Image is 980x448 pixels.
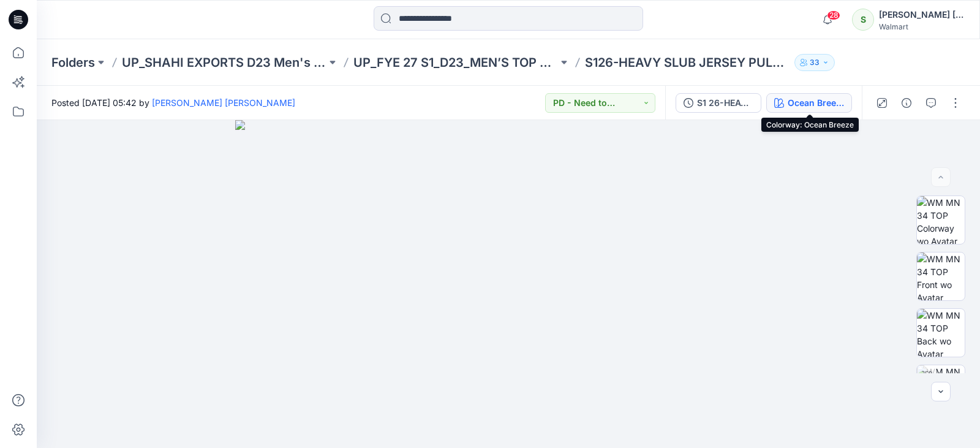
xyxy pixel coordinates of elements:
[51,96,295,109] span: Posted [DATE] 05:42 by
[152,97,295,108] a: [PERSON_NAME] ​[PERSON_NAME]
[917,365,965,413] img: WM MN 34 TOP Turntable with Avatar
[235,120,782,448] img: eyJhbGciOiJIUzI1NiIsImtpZCI6IjAiLCJzbHQiOiJzZXMiLCJ0eXAiOiJKV1QifQ.eyJkYXRhIjp7InR5cGUiOiJzdG9yYW...
[585,54,790,71] p: S126-HEAVY SLUB JERSEY PULLOVER (PIECE DYED)-REG
[897,93,916,113] button: Details
[766,93,852,113] button: Ocean Breeze
[697,96,753,110] div: S1 26-HEAVY SLUB JERSEY PULLOVER-(REG)
[810,56,820,69] p: 33
[122,54,326,71] a: UP_SHAHI EXPORTS D23 Men's Tops
[51,54,95,71] a: Folders
[852,9,874,31] div: S​
[917,196,965,244] img: WM MN 34 TOP Colorway wo Avatar
[917,252,965,300] img: WM MN 34 TOP Front wo Avatar
[917,309,965,357] img: WM MN 34 TOP Back wo Avatar
[879,22,965,31] div: Walmart
[353,54,558,71] a: UP_FYE 27 S1_D23_MEN’S TOP SHAHI
[794,54,835,71] button: 33
[788,96,844,110] div: Ocean Breeze
[676,93,761,113] button: S1 26-HEAVY SLUB JERSEY PULLOVER-(REG)
[879,7,965,22] div: [PERSON_NAME] ​[PERSON_NAME]
[827,10,840,20] span: 28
